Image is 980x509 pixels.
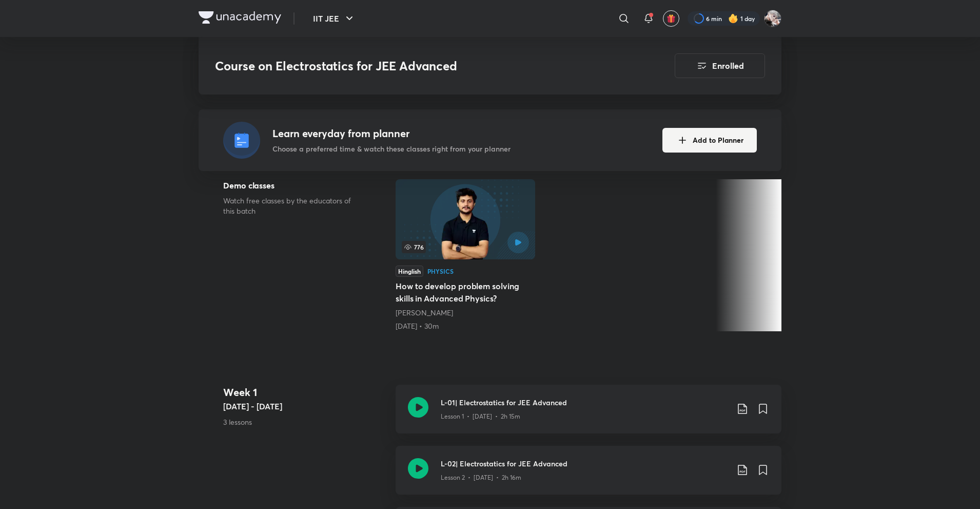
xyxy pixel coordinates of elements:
[402,241,426,253] span: 776
[396,280,535,305] h5: How to develop problem solving skills in Advanced Physics?
[272,143,511,154] p: Choose a preferred time & watch these classes right from your planner
[764,10,781,27] img: Navin Raj
[396,321,535,331] div: 21st Mar • 30m
[441,412,520,421] p: Lesson 1 • [DATE] • 2h 15m
[396,385,781,446] a: L-01| Electrostatics for JEE AdvancedLesson 1 • [DATE] • 2h 15m
[667,14,676,23] img: avatar
[223,179,363,192] h5: Demo classes
[662,128,757,153] button: Add to Planner
[663,10,679,27] button: avatar
[396,308,535,318] div: Vaibhav Singh
[215,59,617,73] h3: Course on Electrostatics for JEE Advanced
[396,446,781,507] a: L-02| Electrostatics for JEE AdvancedLesson 2 • [DATE] • 2h 16m
[223,196,363,216] p: Watch free classes by the educators of this batch
[441,397,728,408] h3: L-01| Electrostatics for JEE Advanced
[427,268,454,274] div: Physics
[396,308,453,317] a: [PERSON_NAME]
[223,385,387,400] h4: Week 1
[441,473,521,482] p: Lesson 2 • [DATE] • 2h 16m
[675,53,765,78] button: Enrolled
[223,400,387,412] h5: [DATE] - [DATE]
[396,179,535,331] a: 776HinglishPhysicsHow to develop problem solving skills in Advanced Physics?[PERSON_NAME][DATE] •...
[307,8,362,29] button: IIT JEE
[396,266,423,277] div: Hinglish
[396,179,535,331] a: How to develop problem solving skills in Advanced Physics?
[441,458,728,469] h3: L-02| Electrostatics for JEE Advanced
[199,11,281,24] img: Company Logo
[272,126,511,141] h4: Learn everyday from planner
[223,417,387,427] p: 3 lessons
[199,11,281,26] a: Company Logo
[728,13,738,24] img: streak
